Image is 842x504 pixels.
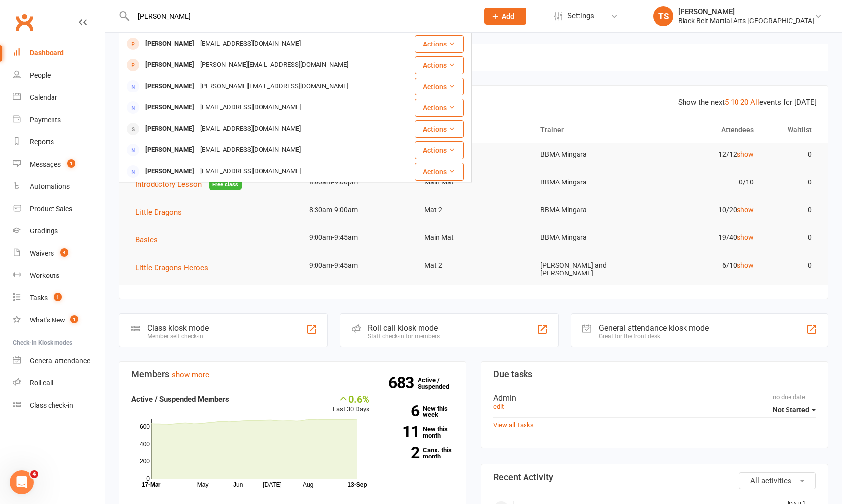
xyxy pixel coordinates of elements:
a: 2Canx. this month [384,447,454,459]
div: Class check-in [30,401,73,409]
div: Admin [493,393,816,403]
strong: 6 [384,404,419,418]
td: Mat 2 [416,254,531,277]
button: All activities [739,472,816,489]
a: Payments [13,109,105,131]
span: 1 [67,159,75,168]
div: General attendance [30,357,90,365]
td: 0/10 [647,171,763,194]
span: Settings [567,5,594,27]
button: Actions [415,78,464,95]
a: Waivers 4 [13,242,105,265]
a: Clubworx [12,10,37,35]
td: 9:00am-9:45am [300,226,416,249]
div: [PERSON_NAME] [142,164,197,179]
button: Introductory LessonFree class [135,179,242,191]
span: All activities [750,476,791,485]
div: Calendar [30,93,57,101]
div: What's New [30,316,65,324]
div: [PERSON_NAME] [678,7,814,16]
div: Dashboard [30,49,64,57]
a: 11New this month [384,426,454,439]
div: Messages [30,160,61,168]
a: Automations [13,176,105,198]
a: edit [493,403,504,410]
div: Great for the front desk [599,333,709,340]
div: Show the next events for [DATE] [678,96,817,108]
div: Roll call kiosk mode [368,323,440,333]
td: BBMA Mingara [531,226,647,249]
a: All [750,98,759,107]
iframe: Intercom live chat [10,470,34,494]
span: Little Dragons [135,208,182,217]
div: [PERSON_NAME] [142,100,197,115]
div: [EMAIL_ADDRESS][DOMAIN_NAME] [197,100,304,115]
div: Payments [30,116,61,124]
span: 4 [60,248,68,257]
a: Messages 1 [13,153,105,176]
span: Add [502,12,514,20]
div: General attendance kiosk mode [599,323,709,333]
button: Basics [135,234,164,246]
a: Calendar [13,87,105,109]
td: 19/40 [647,226,763,249]
div: Gradings [30,227,58,235]
div: [EMAIL_ADDRESS][DOMAIN_NAME] [197,122,304,136]
td: Main Mat [416,171,531,194]
div: [EMAIL_ADDRESS][DOMAIN_NAME] [197,164,304,179]
a: show [737,150,754,158]
a: People [13,64,105,87]
div: [PERSON_NAME] [142,79,197,93]
td: 0 [763,198,821,222]
div: [PERSON_NAME][EMAIL_ADDRESS][DOMAIN_NAME] [197,58,351,72]
th: Trainer [531,117,647,142]
th: Attendees [647,117,763,142]
td: BBMA Mingara [531,198,647,222]
h3: Due tasks [493,369,816,379]
span: Little Dragons Heroes [135,263,208,272]
a: show more [172,370,209,379]
span: Free class [209,179,242,190]
strong: 11 [384,424,419,439]
div: Automations [30,183,70,190]
td: Mat 2 [416,198,531,222]
a: Roll call [13,372,105,394]
span: 1 [70,315,78,323]
div: Class kiosk mode [147,323,209,333]
div: Roll call [30,379,53,387]
strong: 2 [384,445,419,460]
a: show [737,206,754,214]
td: 6/10 [647,254,763,277]
td: 12/12 [647,143,763,166]
div: 0.6% [333,393,369,404]
td: Mat 2 [416,143,531,166]
button: Actions [415,163,464,181]
h3: Members [131,369,454,379]
div: Product Sales [30,205,72,213]
span: 1 [54,293,62,301]
a: Workouts [13,265,105,287]
a: 6New this week [384,405,454,418]
a: show [737,233,754,241]
td: 9:00am-9:45am [300,254,416,277]
a: Tasks 1 [13,287,105,309]
button: Actions [415,99,464,117]
a: Reports [13,131,105,153]
a: show [737,261,754,269]
button: Actions [415,35,464,53]
span: Not Started [773,406,809,413]
span: Basics [135,235,158,244]
th: Waitlist [763,117,821,142]
a: General attendance kiosk mode [13,350,105,372]
strong: Active / Suspended Members [131,395,229,404]
a: View all Tasks [493,421,534,429]
td: 8:30am-9:00am [300,198,416,222]
div: [PERSON_NAME] [142,143,197,157]
td: 0 [763,171,821,194]
a: 20 [740,98,748,107]
div: Tasks [30,294,48,302]
td: Main Mat [416,226,531,249]
div: We're working on an update to your Clubworx dashboard. [119,44,828,71]
div: [EMAIL_ADDRESS][DOMAIN_NAME] [197,37,304,51]
div: People [30,71,51,79]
